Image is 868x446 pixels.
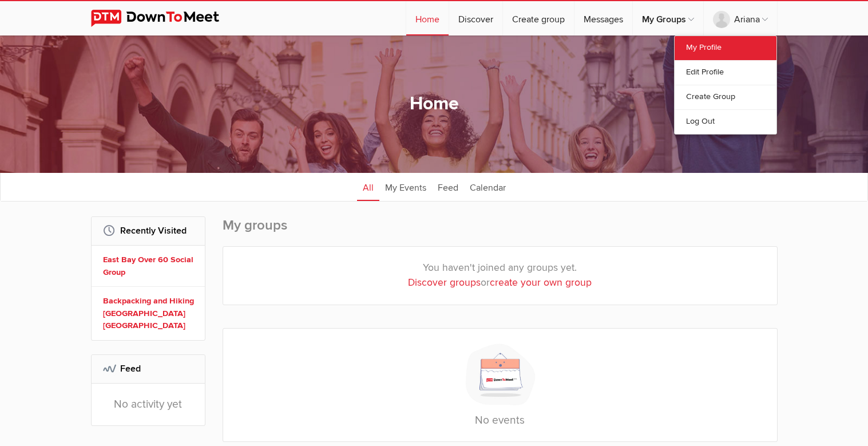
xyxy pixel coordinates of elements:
a: Discover [449,1,502,35]
div: You haven't joined any groups yet. or [223,247,777,305]
h2: Feed [103,355,193,382]
a: Backpacking and Hiking [GEOGRAPHIC_DATA] [GEOGRAPHIC_DATA] [103,295,197,332]
div: No events [223,328,778,442]
a: Create Group [675,85,776,109]
a: Feed [432,172,464,201]
a: All [357,172,379,201]
a: Home [406,1,449,35]
a: create your own group [490,277,592,289]
div: No activity yet [92,384,205,425]
a: Edit Profile [675,60,776,85]
a: Ariana [704,1,777,35]
a: Log Out [675,109,776,134]
a: East Bay Over 60 Social Group [103,254,197,278]
a: Calendar [464,172,512,201]
a: My Events [379,172,432,201]
a: Create group [503,1,574,35]
a: My Groups [633,1,703,35]
h1: Home [410,92,459,116]
a: Discover groups [408,277,481,289]
img: DownToMeet [91,10,237,27]
h2: My groups [223,216,778,246]
a: My Profile [675,36,776,60]
a: Messages [574,1,632,35]
h2: Recently Visited [103,217,193,244]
